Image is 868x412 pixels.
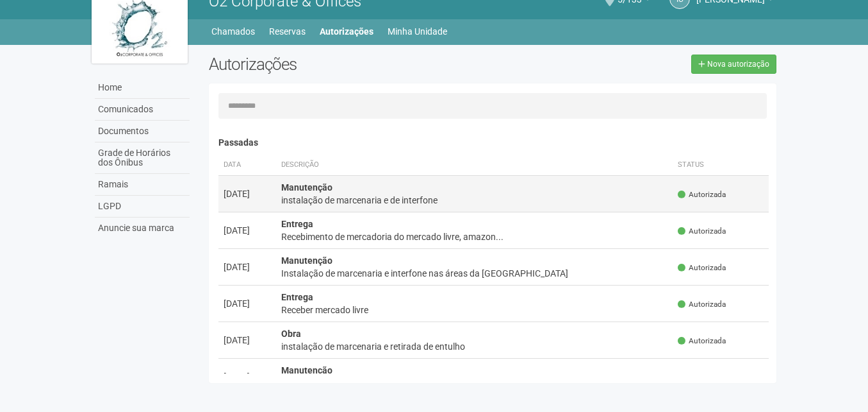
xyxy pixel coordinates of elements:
div: Recebimento de mercadoria do mercado livre, amazon... [281,230,668,243]
strong: Entrega [281,219,313,229]
a: Minha Unidade [388,22,447,40]
a: Chamados [211,22,255,40]
div: [DATE] [224,297,271,310]
a: Anuncie sua marca [95,218,190,239]
th: Status [673,155,769,176]
span: Autorizada [678,336,726,347]
div: [DATE] [224,370,271,383]
th: Data [218,155,276,176]
div: [DATE] [224,224,271,237]
strong: Manutenção [281,255,332,266]
div: instalação de marcenaria e de interfone [281,194,668,207]
div: instalação de marcenaria e retirada de entulho [281,340,668,353]
div: Receber mercado livre [281,304,668,316]
strong: Manutenção [281,365,332,375]
span: Nova autorização [707,60,769,69]
a: Ramais [95,174,190,196]
a: Autorizações [320,22,373,40]
a: LGPD [95,196,190,218]
strong: Entrega [281,292,313,302]
a: Comunicados [95,99,190,121]
strong: Obra [281,329,301,339]
div: [DATE] [224,334,271,347]
th: Descrição [276,155,673,176]
span: Autorizada [678,189,726,200]
span: Autorizada [678,372,726,383]
div: [DATE] [224,187,271,200]
div: Instalação de marcenaria e interfone nas áreas da [GEOGRAPHIC_DATA] [281,267,668,280]
h2: Autorizações [209,55,483,74]
h4: Passadas [218,138,769,148]
span: Autorizada [678,262,726,273]
a: Grade de Horários dos Ônibus [95,142,190,174]
div: [DATE] [224,261,271,273]
a: Reservas [269,22,306,40]
span: Autorizada [678,226,726,237]
a: Documentos [95,121,190,142]
a: Nova autorização [691,55,776,74]
strong: Manutenção [281,182,332,193]
a: Home [95,77,190,99]
span: Autorizada [678,299,726,310]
